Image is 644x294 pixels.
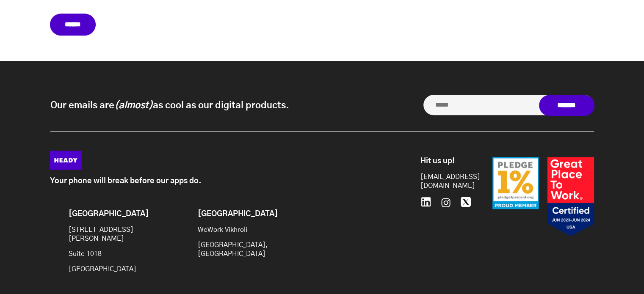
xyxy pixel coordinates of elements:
p: Your phone will break before our apps do. [50,177,382,186]
p: [STREET_ADDRESS][PERSON_NAME] [69,225,137,243]
h6: Hit us up! [420,157,471,166]
h6: [GEOGRAPHIC_DATA] [198,210,266,219]
p: WeWork Vikhroli [198,225,266,234]
p: [GEOGRAPHIC_DATA], [GEOGRAPHIC_DATA] [198,241,266,258]
i: (almost) [114,101,153,110]
img: Badges-24 [492,157,594,236]
a: [EMAIL_ADDRESS][DOMAIN_NAME] [420,173,471,190]
p: [GEOGRAPHIC_DATA] [69,265,137,274]
p: Our emails are as cool as our digital products. [50,99,289,112]
h6: [GEOGRAPHIC_DATA] [69,210,137,219]
img: Heady_Logo_Web-01 (1) [50,151,82,170]
p: Suite 1018 [69,250,137,258]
